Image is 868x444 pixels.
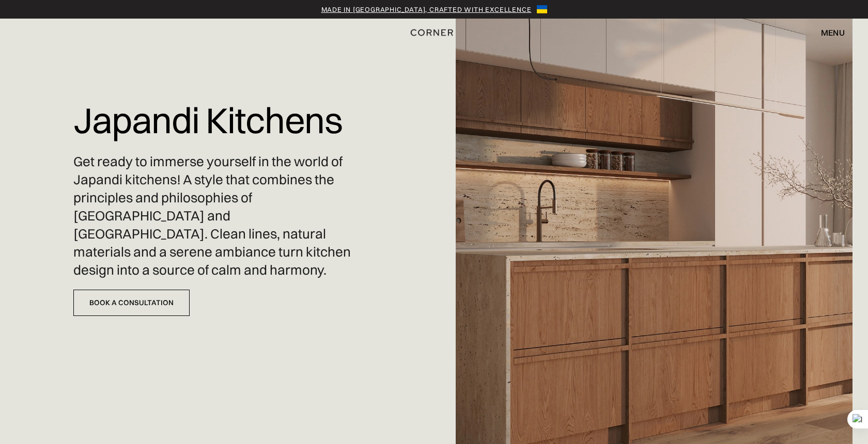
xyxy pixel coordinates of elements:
[821,28,845,37] div: menu
[400,26,467,39] a: home
[73,153,354,280] p: Get ready to immerse yourself in the world of Japandi kitchens! A style that combines the princip...
[73,290,190,316] a: Book a Consultation
[73,93,343,148] h1: Japandi Kitchens
[321,4,532,14] a: Made in [GEOGRAPHIC_DATA], crafted with excellence
[811,24,845,41] div: menu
